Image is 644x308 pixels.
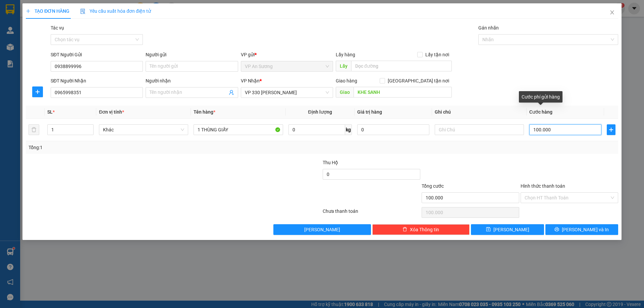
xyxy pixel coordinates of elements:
[241,51,333,58] div: VP gửi
[357,109,382,115] span: Giá trị hàng
[372,224,470,235] button: deleteXóa Thông tin
[80,8,151,14] span: Yêu cầu xuất hóa đơn điện tử
[471,224,544,235] button: save[PERSON_NAME]
[486,227,491,232] span: save
[607,124,615,135] button: plus
[603,3,622,22] button: Close
[304,226,340,233] span: [PERSON_NAME]
[33,89,43,95] span: plus
[345,124,352,135] span: kg
[6,6,53,22] div: VP An Sương
[51,77,143,84] div: SĐT Người Nhận
[336,61,351,71] span: Lấy
[6,49,111,65] div: Tên hàng: 1 BAO ĐEN QUẦN ÁO ( : 1 )
[308,109,332,115] span: Định lượng
[194,109,215,115] span: Tên hàng
[354,87,452,98] input: Dọc đường
[241,78,260,83] span: VP Nhận
[26,9,31,13] span: plus
[402,227,407,232] span: delete
[146,51,238,58] div: Người gửi
[6,6,16,13] span: Gửi:
[323,160,338,165] span: Thu Hộ
[56,37,66,44] span: CC :
[322,207,421,219] div: Chưa thanh toán
[146,77,238,84] div: Người nhận
[6,22,53,31] div: 0849871313
[47,109,53,115] span: SL
[432,106,527,119] th: Ghi chú
[562,226,609,233] span: [PERSON_NAME] và In
[493,226,529,233] span: [PERSON_NAME]
[57,6,73,13] span: Nhận:
[57,6,111,22] div: VP 330 [PERSON_NAME]
[410,226,439,233] span: Xóa Thông tin
[609,10,615,15] span: close
[336,78,357,83] span: Giao hàng
[99,109,124,115] span: Đơn vị tính
[519,91,562,103] div: Cước phí gửi hàng
[194,124,283,135] input: VD: Bàn, Ghế
[57,22,111,31] div: 0942355579
[385,77,452,84] span: [GEOGRAPHIC_DATA] tận nơi
[26,8,69,14] span: TẠO ĐƠN HÀNG
[29,124,39,135] button: delete
[245,61,329,71] span: VP An Sương
[554,227,559,232] span: printer
[529,109,552,115] span: Cước hàng
[336,52,355,57] span: Lấy hàng
[422,183,444,189] span: Tổng cước
[521,183,565,189] label: Hình thức thanh toán
[51,25,64,30] label: Tác vụ
[545,224,618,235] button: printer[PERSON_NAME] và In
[103,125,184,135] span: Khác
[56,35,112,45] div: 100.000
[357,124,429,135] input: 0
[29,144,249,151] div: Tổng: 1
[336,87,354,98] span: Giao
[32,86,43,97] button: plus
[245,87,329,98] span: VP 330 Lê Duẫn
[478,25,499,30] label: Gán nhãn
[423,51,452,58] span: Lấy tận nơi
[80,9,86,14] img: icon
[435,124,524,135] input: Ghi Chú
[273,224,371,235] button: [PERSON_NAME]
[607,127,615,132] span: plus
[229,90,234,95] span: user-add
[51,51,143,58] div: SĐT Người Gửi
[351,61,452,71] input: Dọc đường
